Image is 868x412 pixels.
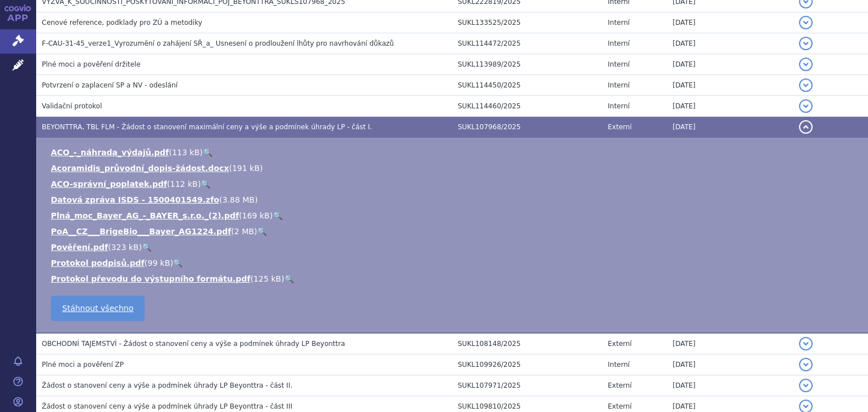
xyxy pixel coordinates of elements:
button: detail [799,37,813,50]
td: SUKL108148/2025 [452,333,602,354]
a: 🔍 [273,211,283,220]
button: detail [799,358,813,371]
a: 🔍 [173,258,183,268]
span: Plné moci a pověření ZP [42,361,124,369]
span: F-CAU-31-45_verze1_Vyrozumění o zahájení SŘ_a_ Usnesení o prodloužení lhůty pro navrhování důkazů [42,40,394,47]
span: Interní [608,19,630,27]
a: 🔍 [284,274,294,283]
button: detail [799,16,813,29]
a: Protokol podpisů.pdf [51,258,145,268]
span: Externí [608,382,632,389]
span: Interní [608,40,630,47]
li: ( ) [51,257,857,269]
span: Interní [608,102,630,110]
td: [DATE] [667,75,793,96]
a: 🔍 [142,243,151,252]
li: ( ) [51,147,857,158]
td: SUKL113989/2025 [452,54,602,75]
td: SUKL133525/2025 [452,12,602,33]
li: ( ) [51,178,857,190]
a: Datová zpráva ISDS - 1500401549.zfo [51,195,219,204]
span: 125 kB [254,274,281,283]
td: SUKL114450/2025 [452,75,602,96]
td: SUKL114472/2025 [452,33,602,54]
li: ( ) [51,210,857,221]
a: 🔍 [201,179,210,189]
span: OBCHODNÍ TAJEMSTVÍ - Žádost o stanovení ceny a výše a podmínek úhrady LP Beyonttra [42,340,345,348]
a: Acoramidis_průvodní_dopis-žádost.docx [51,164,229,173]
button: detail [799,99,813,113]
span: Validační protokol [42,102,102,110]
span: Potvrzení o zaplacení SP a NV - odeslání [42,81,177,89]
button: detail [799,78,813,92]
a: Pověření.pdf [51,243,108,252]
span: Žádost o stanovení ceny a výše a podmínek úhrady LP Beyonttra - část III [42,402,292,410]
td: [DATE] [667,375,793,396]
span: 99 kB [147,258,170,268]
a: ACO-správní_poplatek.pdf [51,179,167,189]
button: detail [799,337,813,350]
a: Protokol převodu do výstupního formátu.pdf [51,274,250,283]
li: ( ) [51,194,857,205]
li: ( ) [51,273,857,284]
td: SUKL107968/2025 [452,117,602,138]
td: SUKL107971/2025 [452,375,602,396]
span: 169 kB [242,211,270,220]
td: [DATE] [667,33,793,54]
span: Interní [608,60,630,68]
li: ( ) [51,163,857,174]
a: ACO_-_náhrada_výdajů.pdf [51,148,169,157]
a: Plná_moc_Bayer_AG_-_BAYER_s.r.o._(2).pdf [51,211,239,220]
td: [DATE] [667,333,793,354]
span: 3.88 MB [222,195,254,204]
span: Žádost o stanovení ceny a výše a podmínek úhrady LP Beyonttra - část II. [42,382,293,389]
a: 🔍 [203,148,212,157]
td: SUKL114460/2025 [452,96,602,117]
li: ( ) [51,242,857,253]
span: Externí [608,402,632,410]
td: SUKL109926/2025 [452,354,602,375]
span: 2 MB [235,227,254,236]
td: [DATE] [667,54,793,75]
span: 191 kB [232,164,260,173]
a: 🔍 [257,227,267,236]
button: detail [799,379,813,392]
td: [DATE] [667,117,793,138]
span: Plné moci a pověření držitele [42,60,141,68]
span: 112 kB [170,179,198,189]
span: Interní [608,81,630,89]
button: detail [799,58,813,71]
span: BEYONTTRA, TBL FLM - Žádost o stanovení maximální ceny a výše a podmínek úhrady LP - část I. [42,123,372,131]
a: Stáhnout všechno [51,296,145,321]
td: [DATE] [667,12,793,33]
button: detail [799,120,813,134]
span: Cenové reference, podklady pro ZÚ a metodiky [42,19,202,27]
span: Externí [608,340,632,348]
span: 323 kB [111,243,139,252]
a: PoA__CZ___BrigeBio___Bayer_AG1224.pdf [51,227,231,236]
span: 113 kB [172,148,199,157]
td: [DATE] [667,96,793,117]
li: ( ) [51,226,857,237]
span: Interní [608,361,630,369]
span: Externí [608,123,632,131]
td: [DATE] [667,354,793,375]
